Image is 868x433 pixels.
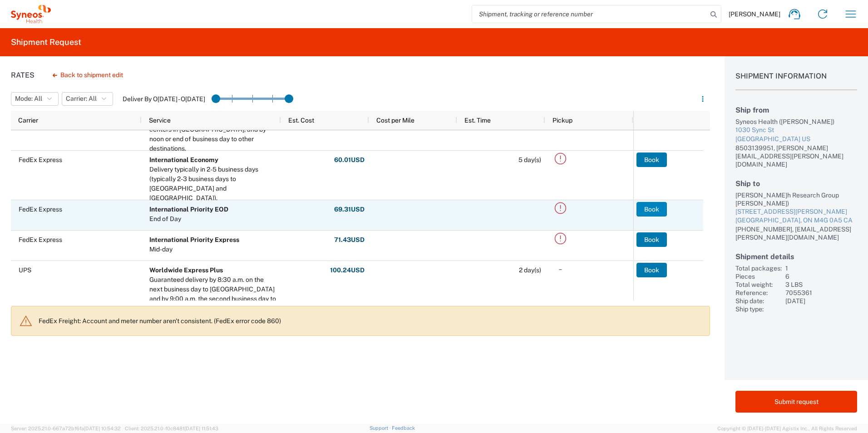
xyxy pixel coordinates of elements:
[785,264,857,272] div: 1
[334,156,365,164] span: 60.01 USD
[11,37,81,48] h2: Shipment Request
[149,214,228,224] div: End of Day
[735,272,782,280] div: Pieces
[717,424,857,433] span: Copyright © [DATE]-[DATE] Agistix Inc., All Rights Reserved
[334,232,365,247] button: 71.43USD
[518,156,541,163] span: 5 day(s)
[149,205,228,214] div: International Priority EOD
[472,5,707,23] input: Shipment, tracking or reference number
[785,297,857,305] div: [DATE]
[785,289,857,297] div: 7055361
[11,426,121,431] span: Server: 2025.21.0-667a72bf6fa
[636,263,667,277] button: Book
[636,153,667,167] button: Book
[66,94,97,103] span: Carrier: All
[334,205,365,214] span: 69.31 USD
[552,117,572,124] span: Pickup
[330,266,365,275] span: 100.24 USD
[370,425,392,431] a: Support
[735,225,857,241] div: [PHONE_NUMBER], [EMAIL_ADDRESS][PERSON_NAME][DOMAIN_NAME]
[149,266,277,275] div: Worldwide Express Plus
[735,144,857,168] div: 8503139951, [PERSON_NAME][EMAIL_ADDRESS][PERSON_NAME][DOMAIN_NAME]
[19,156,62,163] span: FedEx Express
[18,117,38,124] span: Carrier
[330,263,365,277] button: 100.24USD
[785,280,857,289] div: 3 LBS
[11,71,35,79] h1: Rates
[636,202,667,216] button: Book
[735,207,857,216] div: [STREET_ADDRESS][PERSON_NAME]
[735,216,857,225] div: [GEOGRAPHIC_DATA], ON M4G 0A5 CA
[62,92,113,106] button: Carrier: All
[334,153,365,167] button: 60.01USD
[735,126,857,143] a: 1030 Sync St[GEOGRAPHIC_DATA] US
[785,272,857,280] div: 6
[149,275,277,313] div: Guaranteed delivery by 8:30 a.m. on the next business day to Canada and by 9:00 a.m. the second b...
[636,232,667,247] button: Book
[15,94,42,103] span: Mode: All
[376,117,414,124] span: Cost per Mile
[334,236,365,244] span: 71.43 USD
[735,191,857,207] div: [PERSON_NAME]h Research Group [PERSON_NAME])
[19,266,31,274] span: UPS
[735,280,782,289] div: Total weight:
[149,117,171,124] span: Service
[735,72,857,90] h1: Shipment Information
[735,135,857,144] div: [GEOGRAPHIC_DATA] US
[334,202,365,216] button: 69.31USD
[123,95,205,103] label: Deliver By O[DATE] - O[DATE]
[149,245,239,254] div: Mid-day
[735,305,782,313] div: Ship type:
[735,126,857,135] div: 1030 Sync St
[184,426,218,431] span: [DATE] 11:51:43
[149,235,239,245] div: International Priority Express
[45,67,130,83] button: Back to shipment edit
[735,252,857,261] h2: Shipment details
[735,207,857,225] a: [STREET_ADDRESS][PERSON_NAME][GEOGRAPHIC_DATA], ON M4G 0A5 CA
[288,117,314,124] span: Est. Cost
[735,391,857,413] button: Submit request
[149,165,277,203] div: Delivery typically in 2-5 business days (typically 2-3 business days to Canada and Mexico).
[392,425,415,431] a: Feedback
[735,297,782,305] div: Ship date:
[735,118,857,126] div: Syneos Health ([PERSON_NAME])
[19,236,62,243] span: FedEx Express
[735,264,782,272] div: Total packages:
[149,155,277,165] div: International Economy
[11,92,59,106] button: Mode: All
[729,10,780,18] span: [PERSON_NAME]
[39,317,702,325] p: FedEx Freight: Account and meter number aren't consistent. (FedEx error code 860)
[735,179,857,188] h2: Ship to
[19,206,62,213] span: FedEx Express
[464,117,491,124] span: Est. Time
[125,426,218,431] span: Client: 2025.21.0-f0c8481
[735,106,857,114] h2: Ship from
[84,426,121,431] span: [DATE] 10:54:32
[735,289,782,297] div: Reference:
[519,266,541,274] span: 2 day(s)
